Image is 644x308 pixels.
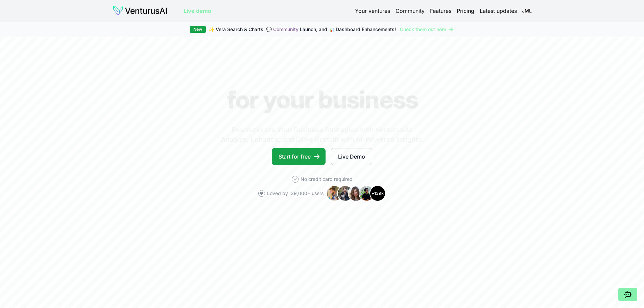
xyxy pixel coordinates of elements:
a: Pricing [457,7,474,15]
a: Start for free [272,148,326,165]
img: Avatar 4 [359,185,375,202]
img: Avatar 3 [348,185,364,202]
a: Live demo [184,7,211,15]
a: Live Demo [331,148,372,165]
img: Avatar 2 [337,185,353,202]
span: JML [522,5,532,16]
img: logo [113,5,167,16]
a: Features [430,7,451,15]
a: Your ventures [355,7,390,15]
a: Check them out here [400,26,454,33]
a: Community [396,7,425,15]
span: ✨ Vera Search & Charts, 💬 Launch, and 📊 Dashboard Enhancements! [209,26,396,33]
button: JML [522,6,532,16]
a: Community [273,26,299,32]
div: New [190,26,206,33]
a: Latest updates [480,7,517,15]
img: Avatar 1 [326,185,342,202]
